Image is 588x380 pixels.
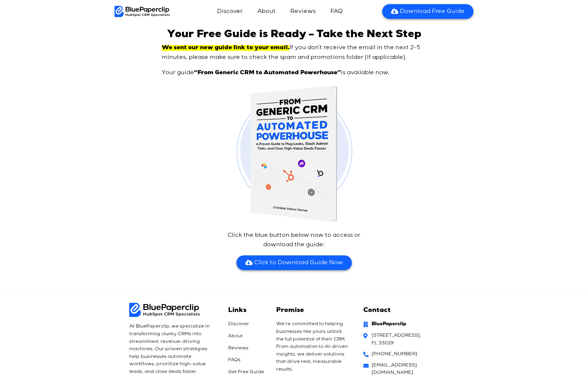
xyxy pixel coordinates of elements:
[228,345,249,352] span: Reviews
[228,307,267,315] h4: Links
[179,4,382,19] nav: Menu
[162,45,289,51] strong: We sent our new guide link to your email.
[162,68,427,78] p: Your guide is available now.
[363,362,457,377] a: [EMAIL_ADDRESS][DOMAIN_NAME]
[370,351,417,358] span: [PHONE_NUMBER]
[194,70,341,76] b: “From Generic CRM to Automated Powerhouse”
[228,333,243,340] span: About
[382,4,473,19] a: Download Free Guide
[372,322,406,327] strong: BluePaperclip
[251,4,281,19] a: About
[284,4,322,19] a: Reviews
[363,307,457,315] h2: Contact
[228,356,267,364] a: FAQs
[228,356,241,364] span: FAQs
[276,307,350,315] h2: Promise
[228,320,267,328] a: Discover
[370,362,458,377] span: [EMAIL_ADDRESS][DOMAIN_NAME]
[400,8,465,15] span: Download Free Guide
[370,332,421,347] span: [STREET_ADDRESS], FL 33029
[363,351,457,358] a: [PHONE_NUMBER]
[167,29,421,42] h1: Your Free Guide is Ready – Take the Next Step
[162,43,427,62] p: If you don’t receive the email in the next 2-5 minutes, please make sure to check the spam and pr...
[228,333,267,340] a: About
[211,4,249,19] a: Discover
[129,303,200,317] img: BluePaperClip Logo black
[236,255,352,270] a: Click to Download Guide Now
[115,6,170,17] img: BluePaperClip Logo black
[228,369,267,376] a: Get Free Guide
[324,4,349,19] a: FAQ
[213,231,375,250] p: Click the blue button below now to access or download the guide:
[228,320,249,328] span: Discover
[228,345,267,352] a: Reviews
[228,369,264,376] span: Get Free Guide
[276,320,350,373] p: We’re committed to helping businesses like yours unlock the full potential of their CRM. From aut...
[254,259,343,267] span: Click to Download Guide Now
[235,84,353,225] img: Automated Powerhouse Free Guide
[129,323,215,376] p: At BluePaperclip, we specialize in transforming clunky CRMs into streamlined, revenue-driving mac...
